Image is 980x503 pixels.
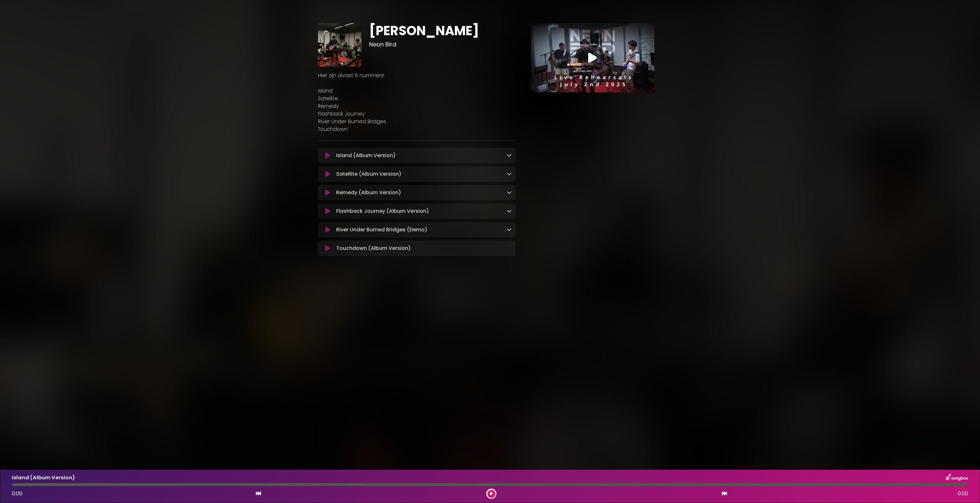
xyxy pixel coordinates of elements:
p: Touchdown [318,125,516,133]
p: Remedy [318,102,516,110]
p: Island [318,87,516,95]
p: River Under Burned Bridges (Demo) [336,226,427,234]
p: Satellite [318,95,516,102]
p: Remedy (Album Version) [336,189,401,196]
h3: Neon Bird [369,41,515,48]
p: Satellite (Album Version) [336,170,401,178]
img: apJQmdgfS667H0ZEuW36 [318,23,361,67]
p: Flashback Journey [318,110,516,118]
p: Touchdown (Album Version) [336,244,411,252]
p: River Under Burned Bridges [318,118,516,125]
img: Video Thumbnail [531,23,654,92]
p: Island (Album Version) [336,152,396,159]
p: Flashback Journey (Album Version) [336,207,429,215]
h1: [PERSON_NAME] [369,23,515,38]
p: Hier zijn alvast 6 nummers! [318,72,516,79]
